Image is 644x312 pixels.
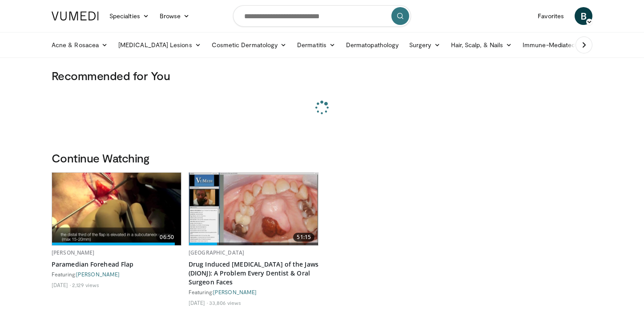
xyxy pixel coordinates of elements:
[209,299,241,306] li: 33,806 views
[233,5,411,27] input: Search topics, interventions
[293,233,314,242] span: 51:15
[52,271,181,278] div: Featuring:
[206,36,292,54] a: Cosmetic Dermatology
[189,299,208,306] li: [DATE]
[189,288,318,296] div: Featuring:
[52,281,71,288] li: [DATE]
[341,36,404,54] a: Dermatopathology
[446,36,517,54] a: Hair, Scalp, & Nails
[52,173,181,245] a: 06:50
[76,271,120,277] a: [PERSON_NAME]
[52,12,99,20] img: VuMedi Logo
[52,260,181,269] a: Paramedian Forehead Flap
[532,7,569,25] a: Favorites
[104,7,154,25] a: Specialties
[189,173,318,245] a: 51:15
[154,7,195,25] a: Browse
[517,36,589,54] a: Immune-Mediated
[46,36,113,54] a: Acne & Rosacea
[292,36,341,54] a: Dermatitis
[52,173,181,245] img: a9012ea9-fd0a-4d2b-bc99-04851df678cf.620x360_q85_upscale.jpg
[189,249,244,256] a: [GEOGRAPHIC_DATA]
[113,36,206,54] a: [MEDICAL_DATA] Lesions
[72,281,99,288] li: 2,129 views
[189,260,318,287] a: Drug Induced [MEDICAL_DATA] of the Jaws (DIONJ): A Problem Every Dentist & Oral Surgeon Faces
[404,36,446,54] a: Surgery
[156,233,177,242] span: 06:50
[52,249,95,256] a: [PERSON_NAME]
[575,7,592,25] a: B
[52,151,592,165] h3: Continue Watching
[213,289,257,295] a: [PERSON_NAME]
[189,173,318,245] img: 5aaf9f6e-56c2-4995-97d5-f13386b30b32.620x360_q85_upscale.jpg
[52,69,592,83] h3: Recommended for You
